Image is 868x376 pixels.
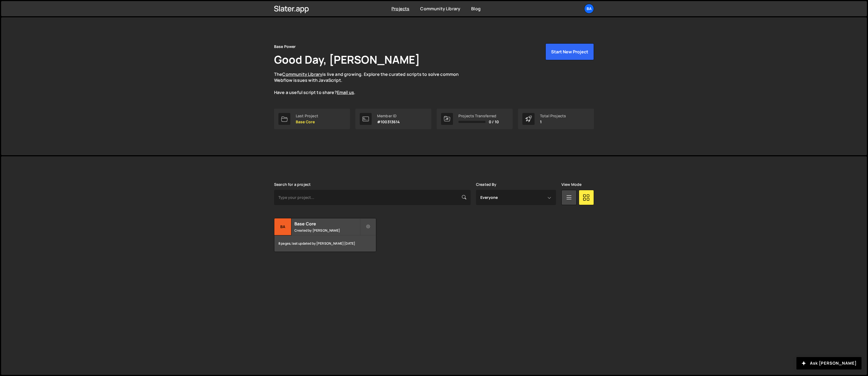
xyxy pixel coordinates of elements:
div: 8 pages, last updated by [PERSON_NAME] [DATE] [274,235,376,252]
div: Member ID [377,114,400,118]
div: Last Project [296,114,318,118]
p: #100313614 [377,120,400,124]
a: Community Library [420,6,460,12]
a: Ba [584,4,594,14]
p: The is live and growing. Explore the curated scripts to solve common Webflow issues with JavaScri... [274,71,469,96]
label: View Mode [561,182,581,187]
a: Community Library [282,71,322,77]
a: Blog [471,6,481,12]
p: Base Core [296,120,318,124]
div: Total Projects [540,114,566,118]
h1: Good Day, [PERSON_NAME] [274,52,420,67]
input: Type your project... [274,190,471,205]
a: Email us [337,89,354,95]
h2: Base Core [294,221,360,227]
label: Search for a project [274,182,311,187]
p: 1 [540,120,566,124]
small: Created by [PERSON_NAME] [294,228,360,233]
button: Start New Project [545,43,594,60]
div: Ba [274,218,291,235]
div: Projects Transferred [458,114,499,118]
div: Base Power [274,43,296,50]
a: Last Project Base Core [274,109,350,129]
label: Created By [476,182,497,187]
a: Projects [391,6,409,12]
span: 0 / 10 [489,120,499,124]
button: Ask [PERSON_NAME] [796,357,861,369]
a: Ba Base Core Created by [PERSON_NAME] 8 pages, last updated by [PERSON_NAME] [DATE] [274,218,376,252]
